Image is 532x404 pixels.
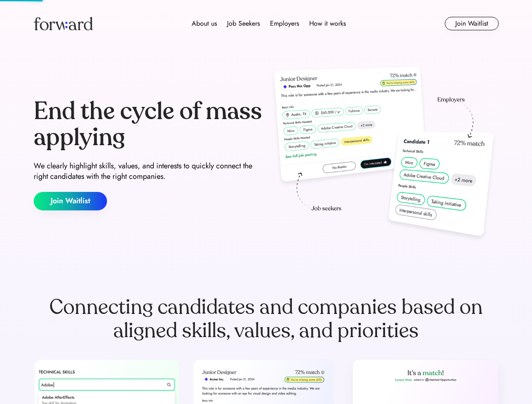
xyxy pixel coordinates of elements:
div: Job Seekers [227,19,260,29]
div: About us [192,19,217,29]
img: Forward logo [34,17,93,30]
button: Join Waitlist [445,17,499,30]
button: Join Waitlist [34,192,107,210]
img: hero-image.png [270,64,499,245]
div: Employers [270,19,299,29]
div: End the cycle of mass applying [34,98,263,150]
div: We clearly highlight skills, values, and interests to quickly connect the right candidates with t... [34,161,263,182]
div: How it works [309,19,346,29]
div: Connecting candidates and companies based on aligned skills, values, and priorities [34,295,499,343]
